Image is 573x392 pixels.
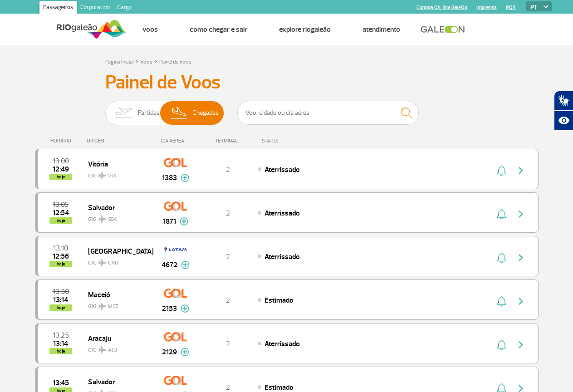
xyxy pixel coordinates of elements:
img: seta-direita-painel-voo.svg [515,165,526,176]
span: Salvador [88,376,146,387]
span: 2025-09-27 13:10:00 [53,245,68,251]
span: 2 [226,296,230,305]
img: destiny_airplane.svg [98,172,106,179]
span: Salvador [88,201,146,213]
a: Voos [142,25,158,34]
img: sino-painel-voo.svg [497,165,506,176]
img: slider-embarque [109,101,138,125]
span: Estimado [264,383,294,392]
button: Abrir tradutor de língua de sinais. [554,91,573,111]
span: VIX [108,172,117,180]
img: destiny_airplane.svg [98,216,106,223]
span: 2 [226,252,230,261]
a: Explore RIOgaleão [279,25,331,34]
a: Cargo [113,1,135,15]
span: MCZ [108,303,119,311]
span: 2025-09-27 13:14:00 [53,297,68,303]
h3: Painel de Voos [105,71,468,94]
span: hoje [49,348,72,354]
img: seta-direita-painel-voo.svg [515,339,526,350]
img: sino-painel-voo.svg [497,252,506,263]
a: Como chegar e sair [190,25,247,34]
span: 2 [226,339,230,348]
img: sino-painel-voo.svg [497,339,506,350]
span: 2 [226,165,230,174]
span: Aterrissado [264,252,300,261]
img: seta-direita-painel-voo.svg [515,209,526,220]
img: seta-direita-painel-voo.svg [515,296,526,307]
span: Aterrissado [264,339,300,348]
span: hoje [49,217,72,224]
img: mais-info-painel-voo.svg [181,174,189,182]
a: Painel de Voos [159,59,191,65]
span: 2 [226,209,230,218]
span: 4672 [162,260,177,270]
img: mais-info-painel-voo.svg [181,304,189,313]
span: 2025-09-27 13:25:00 [53,332,69,338]
span: 2 [226,383,230,392]
span: 2025-09-27 12:56:40 [53,253,69,260]
a: Passageiros [39,1,77,15]
span: hoje [49,304,72,311]
a: Página Inicial [105,59,133,65]
span: hoje [49,174,72,180]
img: slider-desembarque [166,101,193,125]
span: 2025-09-27 13:14:24 [53,340,68,347]
span: Aterrissado [264,209,300,218]
a: RQS [506,5,516,10]
span: 2025-09-27 12:54:18 [53,210,69,216]
span: 2153 [162,303,177,314]
button: Abrir recursos assistivos. [554,111,573,131]
span: Estimado [264,296,294,305]
span: Vitória [88,158,146,170]
span: SSA [108,216,117,224]
a: > [154,56,157,66]
div: Plugin de acessibilidade da Hand Talk. [554,91,573,131]
span: 1383 [162,172,177,183]
div: STATUS [257,138,331,144]
a: Corporativo [77,1,113,15]
span: 2025-09-27 12:49:17 [53,166,69,172]
span: 2025-09-27 13:30:00 [53,289,69,295]
a: > [135,56,138,66]
span: GRU [108,259,118,267]
img: sino-painel-voo.svg [497,296,506,307]
span: GIG [88,254,146,267]
div: TERMINAL [198,138,257,144]
img: destiny_airplane.svg [98,259,106,266]
span: Partidas [138,101,160,125]
input: Voo, cidade ou cia aérea [237,101,419,125]
span: Aterrissado [264,165,300,174]
div: CIA AÉREA [153,138,198,144]
span: 2025-09-27 13:45:00 [53,380,69,386]
span: GIG [88,298,146,311]
a: Imprensa [476,5,497,10]
img: sino-painel-voo.svg [497,209,506,220]
span: Aracaju [88,332,146,344]
img: seta-direita-painel-voo.svg [515,252,526,263]
span: GIG [88,211,146,224]
span: hoje [49,261,72,267]
span: Maceió [88,289,146,300]
img: destiny_airplane.svg [98,346,106,353]
span: AJU [108,346,117,354]
span: GIG [88,341,146,354]
span: 2025-09-27 13:00:00 [53,158,69,164]
span: [GEOGRAPHIC_DATA] [88,245,146,257]
a: Atendimento [362,25,400,34]
span: 1871 [163,216,176,227]
span: Chegadas [192,101,219,125]
img: mais-info-painel-voo.svg [181,348,189,356]
span: 2025-09-27 13:05:00 [53,201,69,208]
span: 2129 [162,347,177,358]
img: destiny_airplane.svg [98,303,106,310]
div: HORÁRIO [38,138,87,144]
a: Voos [140,59,152,65]
img: mais-info-painel-voo.svg [181,261,190,269]
span: GIG [88,167,146,180]
img: mais-info-painel-voo.svg [180,217,188,225]
div: ORIGEM [87,138,153,144]
a: Compra On-line GaleOn [416,5,467,10]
